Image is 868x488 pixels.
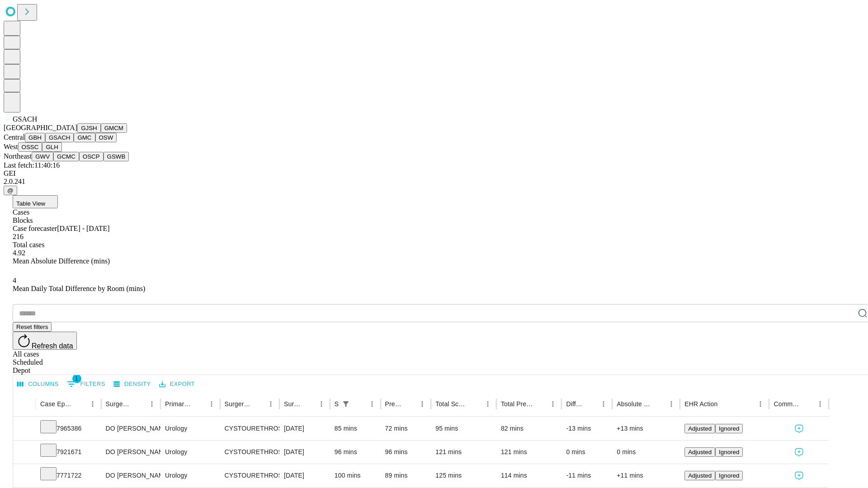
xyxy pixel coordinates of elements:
button: GWV [32,152,53,161]
button: Menu [86,398,99,410]
div: 72 mins [385,417,427,440]
div: Case Epic Id [40,400,73,408]
div: CYSTOURETHROSCOPY DIRECT VISION INTERNAL [MEDICAL_DATA] [225,441,275,464]
div: DO [PERSON_NAME] [106,417,156,440]
div: 7965386 [40,417,97,440]
div: +13 mins [617,417,675,440]
button: Menu [814,398,826,410]
span: Adjusted [688,472,712,479]
div: 114 mins [501,464,557,487]
button: Density [111,377,153,391]
span: Total cases [13,241,44,249]
div: Scheduled In Room Duration [335,400,339,408]
button: GMC [74,133,95,142]
div: 85 mins [335,417,376,440]
button: Show filters [65,377,108,391]
div: Surgery Name [225,400,251,408]
span: Ignored [719,472,739,479]
span: Last fetch: 11:40:16 [4,161,60,169]
button: Menu [264,398,277,410]
button: Sort [469,398,481,410]
button: Menu [665,398,678,410]
button: GSACH [45,133,74,142]
button: Sort [133,398,146,410]
button: Menu [315,398,328,410]
span: [DATE] - [DATE] [57,225,109,232]
div: 125 mins [435,464,492,487]
button: Adjusted [684,471,715,480]
button: Select columns [15,377,61,391]
button: Ignored [715,424,743,433]
span: 4 [13,277,16,284]
div: Urology [165,417,215,440]
div: Urology [165,441,215,464]
button: GCMC [53,152,79,161]
button: Expand [18,445,31,460]
button: Menu [481,398,494,410]
div: 96 mins [385,441,427,464]
div: Predicted In Room Duration [385,400,403,408]
span: Adjusted [688,449,712,455]
button: Menu [366,398,378,410]
button: GSWB [104,152,129,161]
div: -11 mins [566,464,608,487]
button: OSSC [18,142,42,152]
button: Sort [252,398,264,410]
button: OSCP [79,152,104,161]
button: Menu [754,398,767,410]
span: 216 [13,233,24,240]
div: Total Scheduled Duration [435,400,468,408]
div: Urology [165,464,215,487]
span: Northeast [4,152,32,160]
button: Adjusted [684,447,715,457]
button: Reset filters [13,322,52,332]
div: 0 mins [566,441,608,464]
div: [DATE] [284,441,325,464]
button: Ignored [715,471,743,480]
div: GEI [4,169,864,178]
button: Show filters [340,398,352,410]
button: Sort [718,398,731,410]
div: [DATE] [284,464,325,487]
button: Ignored [715,447,743,457]
span: @ [7,187,14,194]
button: Adjusted [684,424,715,433]
div: Total Predicted Duration [501,400,533,408]
button: GMCM [101,123,127,133]
div: 89 mins [385,464,427,487]
div: 0 mins [617,441,675,464]
button: Refresh data [13,332,77,350]
span: West [4,143,18,150]
button: Sort [302,398,315,410]
button: Expand [18,421,31,437]
div: EHR Action [684,400,717,408]
div: Difference [566,400,584,408]
button: GLH [42,142,61,152]
div: Absolute Difference [617,400,651,408]
div: 2.0.241 [4,178,864,186]
button: Sort [585,398,597,410]
div: 100 mins [335,464,376,487]
button: Sort [534,398,547,410]
button: Sort [801,398,814,410]
div: 121 mins [435,441,492,464]
div: CYSTOURETHROSCOPY [225,417,275,440]
button: Sort [652,398,665,410]
button: GJSH [77,123,101,133]
div: 7921671 [40,441,97,464]
span: Refresh data [32,342,73,350]
div: CYSTOURETHROSCOPY [MEDICAL_DATA] WITH [MEDICAL_DATA] AND [MEDICAL_DATA] INSERTION [225,464,275,487]
button: Sort [193,398,205,410]
button: GBH [25,133,45,142]
button: Sort [403,398,416,410]
span: GSACH [13,115,37,123]
button: Sort [74,398,86,410]
button: Table View [13,195,58,208]
div: 7771722 [40,464,97,487]
button: Expand [18,468,31,484]
div: DO [PERSON_NAME] [106,464,156,487]
button: Menu [205,398,218,410]
div: 95 mins [435,417,492,440]
span: Case forecaster [13,225,57,232]
span: Ignored [719,449,739,455]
